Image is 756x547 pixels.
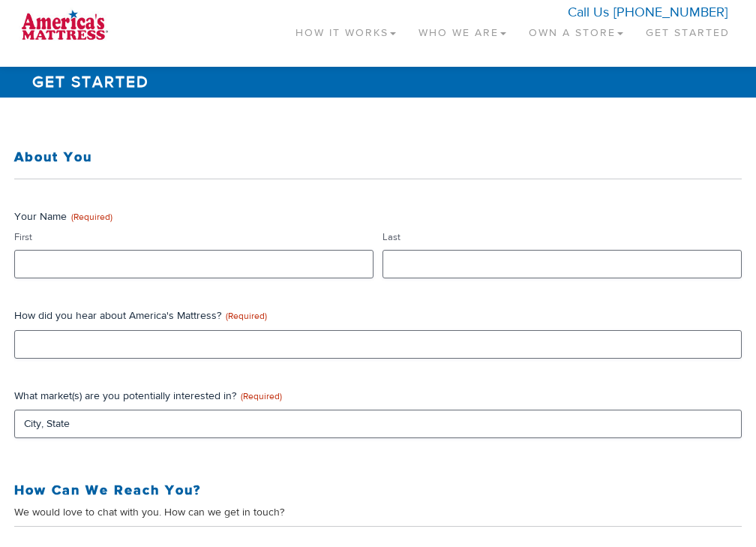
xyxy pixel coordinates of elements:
label: How did you hear about America's Mattress? [14,308,742,323]
h3: About You [14,150,742,165]
a: How It Works [284,8,407,52]
input: City, State [14,410,742,438]
label: Last [382,230,742,245]
label: First [14,230,373,245]
span: Call Us [568,4,609,21]
a: Own a Store [517,8,634,52]
h1: Get Started [25,67,730,98]
label: What market(s) are you potentially interested in? [14,389,742,404]
span: (Required) [226,310,267,322]
a: [PHONE_NUMBER] [613,4,727,21]
div: We would love to chat with you. How can we get in touch? [14,505,742,520]
legend: Your Name [14,209,112,224]
a: Get Started [634,8,741,52]
span: (Required) [71,211,112,223]
h3: How Can We Reach You? [14,483,742,498]
a: Who We Are [407,8,517,52]
img: logo [15,8,115,45]
span: (Required) [241,390,282,402]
